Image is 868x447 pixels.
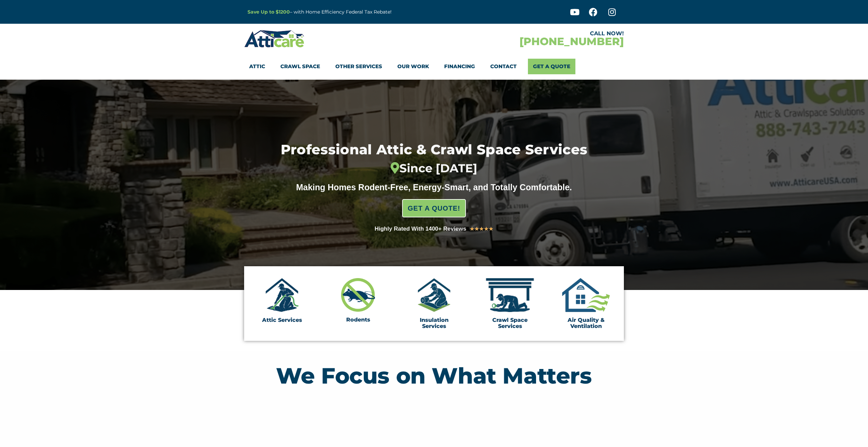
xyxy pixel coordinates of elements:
[346,316,370,323] a: Rodents
[492,317,528,329] a: Crawl Space Services
[335,59,382,74] a: Other Services
[280,59,320,74] a: Crawl Space
[470,225,474,233] i: ★
[568,317,605,329] a: Air Quality & Ventilation
[248,365,620,387] h2: We Focus on What Matters
[479,225,484,233] i: ★
[474,225,479,233] i: ★
[249,59,265,74] a: Attic
[248,9,290,15] a: Save Up to $1200
[375,224,467,234] div: Highly Rated With 1400+ Reviews
[444,59,475,74] a: Financing
[528,59,575,74] a: Get A Quote
[397,59,429,74] a: Our Work
[408,201,460,215] span: GET A QUOTE!
[248,8,467,16] p: – with Home Efficiency Federal Tax Rebate!
[484,225,489,233] i: ★
[470,225,493,233] div: 5/5
[249,161,619,175] div: Since [DATE]
[249,59,619,74] nav: Menu
[490,59,517,74] a: Contact
[402,199,466,217] a: GET A QUOTE!
[249,143,619,175] h1: Professional Attic & Crawl Space Services
[489,225,493,233] i: ★
[434,31,624,36] div: CALL NOW!
[420,317,449,329] a: Insulation Services
[283,182,585,192] div: Making Homes Rodent-Free, Energy-Smart, and Totally Comfortable.
[262,317,302,323] a: Attic Services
